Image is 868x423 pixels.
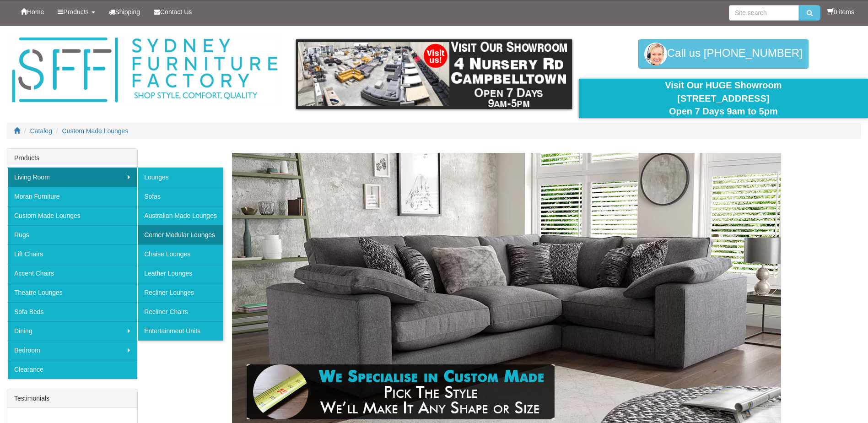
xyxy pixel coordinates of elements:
[7,360,137,379] a: Clearance
[137,321,223,341] a: Entertainment Units
[30,127,52,135] a: Catalog
[7,149,137,168] div: Products
[7,341,137,360] a: Bedroom
[137,283,223,302] a: Recliner Lounges
[63,8,88,16] span: Products
[7,302,137,321] a: Sofa Beds
[51,0,102,23] a: Products
[137,302,223,321] a: Recliner Chairs
[102,0,147,23] a: Shipping
[7,389,137,408] div: Testimonials
[7,283,137,302] a: Theatre Lounges
[14,0,51,23] a: Home
[7,35,282,106] img: Sydney Furniture Factory
[137,264,223,283] a: Leather Lounges
[137,206,223,225] a: Australian Made Lounges
[137,244,223,264] a: Chaise Lounges
[137,168,223,187] a: Lounges
[27,8,44,16] span: Home
[827,7,854,16] li: 0 items
[729,5,799,21] input: Site search
[115,8,140,16] span: Shipping
[160,8,192,16] span: Contact Us
[147,0,199,23] a: Contact Us
[7,244,137,264] a: Lift Chairs
[586,79,861,118] div: Visit Our HUGE Showroom [STREET_ADDRESS] Open 7 Days 9am to 5pm
[7,206,137,225] a: Custom Made Lounges
[7,264,137,283] a: Accent Chairs
[7,321,137,341] a: Dining
[7,225,137,244] a: Rugs
[7,168,137,187] a: Living Room
[296,39,571,109] img: showroom.gif
[7,187,137,206] a: Moran Furniture
[62,127,129,135] a: Custom Made Lounges
[137,225,223,244] a: Corner Modular Lounges
[137,187,223,206] a: Sofas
